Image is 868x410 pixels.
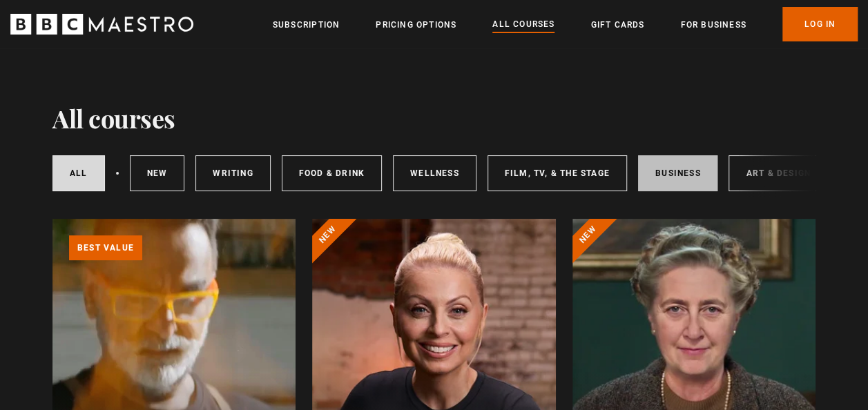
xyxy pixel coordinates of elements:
a: New [130,155,185,191]
a: For business [680,18,746,32]
a: Pricing Options [376,18,456,32]
a: Writing [195,155,270,191]
a: Wellness [393,155,476,191]
a: Gift Cards [590,18,644,32]
p: Best value [69,235,142,260]
a: Subscription [273,18,340,32]
svg: BBC Maestro [10,14,193,35]
nav: Primary [273,7,858,41]
a: All [52,155,105,191]
a: Log In [782,7,858,41]
a: Art & Design [729,155,827,191]
h1: All courses [52,104,175,133]
a: Food & Drink [282,155,382,191]
a: Business [638,155,718,191]
a: All Courses [492,17,554,32]
a: Film, TV, & The Stage [488,155,627,191]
